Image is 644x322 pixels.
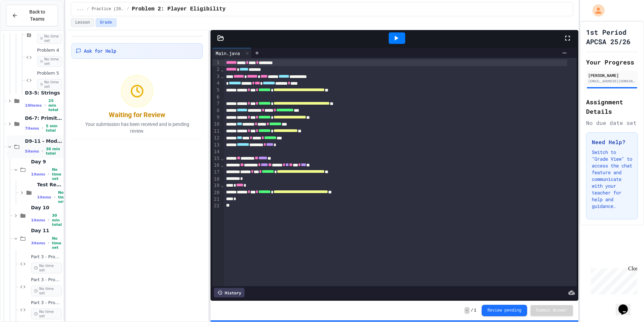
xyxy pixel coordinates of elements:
[54,194,55,200] span: •
[46,147,62,156] span: 30 min total
[530,305,573,316] button: Submit Answer
[212,50,243,57] div: Main.java
[52,236,62,250] span: No time set
[586,27,638,46] h1: 1st Period APCSA 25/26
[25,103,42,108] span: 10 items
[212,48,252,58] div: Main.java
[37,48,62,53] span: Problem 4
[588,266,637,294] iframe: chat widget
[212,196,221,203] div: 21
[212,135,221,141] div: 12
[25,115,62,121] span: D6-7: Primitive and Object Types
[76,121,198,134] p: Your submission has been received and is pending review.
[221,67,224,72] span: Fold line
[212,73,221,80] div: 3
[31,218,45,222] span: 1 items
[212,189,221,196] div: 20
[109,110,165,119] div: Waiting for Review
[212,121,221,128] div: 10
[48,217,49,223] span: •
[22,8,52,23] span: Back to Teams
[37,56,62,67] span: No time set
[586,57,638,67] h2: Your Progress
[536,308,568,313] span: Submit Answer
[212,162,221,169] div: 16
[52,167,62,181] span: No time set
[84,48,116,54] span: Ask for Help
[42,126,43,131] span: •
[25,90,62,96] span: D3-5: Strings
[474,308,476,313] span: 1
[132,5,225,13] span: Problem 2: Player Eligibility
[37,33,62,44] span: No time set
[42,149,43,154] span: •
[212,128,221,135] div: 11
[212,176,221,183] div: 18
[127,6,129,12] span: /
[31,286,62,296] span: No time set
[221,156,224,161] span: Fold line
[586,97,638,116] h2: Assignment Details
[25,149,39,154] span: 5 items
[96,18,117,27] button: Grade
[221,162,224,168] span: Fold line
[87,6,89,12] span: /
[46,124,62,133] span: 5 min total
[31,227,62,234] span: Day 11
[212,94,221,101] div: 6
[48,240,49,246] span: •
[212,149,221,155] div: 14
[37,79,62,90] span: No time set
[31,254,62,260] span: Part 3 - Problem #1 Initials
[616,295,637,315] iframe: chat widget
[3,3,46,43] div: Chat with us now!Close
[212,59,221,66] div: 1
[31,159,62,165] span: Day 9
[76,6,84,12] span: ...
[212,114,221,121] div: 9
[588,79,636,84] div: [EMAIL_ADDRESS][DOMAIN_NAME]
[214,288,245,297] div: History
[464,307,470,314] span: -
[31,277,62,283] span: Part 3 - Problem #2 Calculate Area
[31,172,45,177] span: 1 items
[25,138,62,144] span: D9-11 - Module Wrap Up
[31,205,62,211] span: Day 10
[592,149,632,210] p: Switch to "Grade View" to access the chat feature and communicate with your teacher for help and ...
[37,195,51,199] span: 1 items
[37,182,62,188] span: Test Review (40 mins)
[31,241,45,245] span: 3 items
[212,203,221,209] div: 22
[585,3,606,18] div: My Account
[92,6,124,12] span: Practice (20 mins)
[592,138,632,146] h3: Need Help?
[31,300,62,306] span: Part 3 - Problem #3 Launch Data
[31,263,62,273] span: No time set
[221,74,224,79] span: Fold line
[49,99,62,112] span: 25 min total
[212,107,221,114] div: 8
[212,66,221,73] div: 2
[6,5,58,26] button: Back to Teams
[482,305,527,316] button: Review pending
[25,126,39,131] span: 7 items
[212,142,221,149] div: 13
[212,182,221,189] div: 19
[31,308,62,319] span: No time set
[212,100,221,107] div: 7
[44,103,46,108] span: •
[586,119,638,127] div: No due date set
[48,171,49,177] span: •
[471,308,473,313] span: /
[212,169,221,176] div: 17
[71,18,94,27] button: Lesson
[37,71,62,76] span: Problem 5
[588,72,636,78] div: [PERSON_NAME]
[221,183,224,188] span: Fold line
[212,155,221,162] div: 15
[212,80,221,87] div: 4
[58,190,67,204] span: No time set
[52,213,62,227] span: 30 min total
[212,87,221,93] div: 5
